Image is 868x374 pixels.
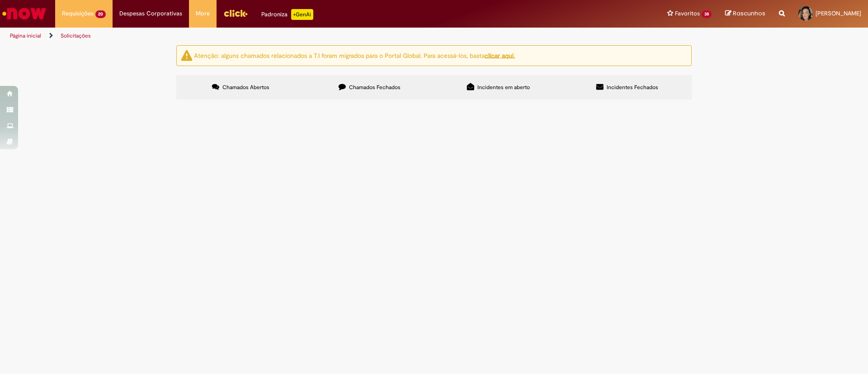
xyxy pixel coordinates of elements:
ng-bind-html: Atenção: alguns chamados relacionados a T.I foram migrados para o Portal Global. Para acessá-los,... [194,51,515,59]
img: ServiceNow [1,5,47,23]
span: More [196,9,210,18]
span: Chamados Fechados [349,84,401,91]
ul: Trilhas de página [7,28,572,44]
span: Despesas Corporativas [119,9,182,18]
span: 20 [95,10,106,18]
span: [PERSON_NAME] [816,9,861,17]
span: Requisições [62,9,94,18]
p: +GenAi [291,9,313,20]
span: Chamados Abertos [222,84,269,91]
a: Página inicial [10,32,41,39]
a: clicar aqui. [485,51,515,59]
a: Solicitações [61,32,91,39]
span: Favoritos [675,9,700,18]
a: Rascunhos [725,9,765,18]
span: Rascunhos [733,9,765,18]
img: click_logo_yellow_360x200.png [223,6,248,20]
span: Incidentes em aberto [477,84,530,91]
span: 38 [702,10,712,18]
div: Padroniza [261,9,313,20]
span: Incidentes Fechados [607,84,658,91]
